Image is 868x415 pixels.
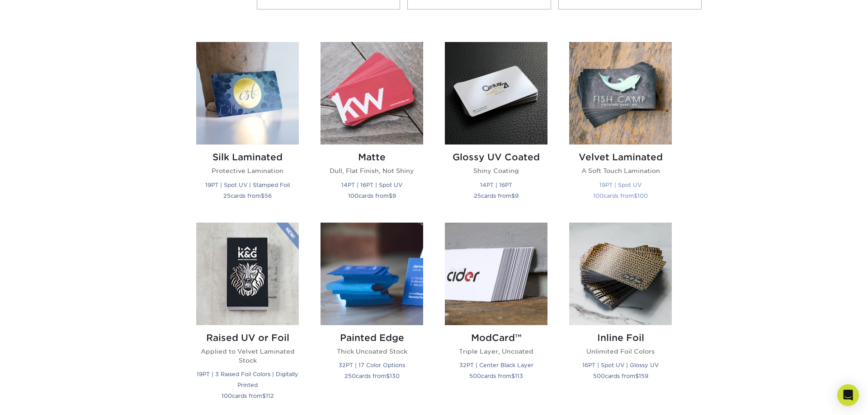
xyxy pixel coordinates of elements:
[196,42,299,211] a: Silk Laminated Business Cards Silk Laminated Protective Lamination 19PT | Spot UV | Stamped Foil ...
[445,166,547,175] p: Shiny Coating
[593,192,604,199] span: 100
[569,223,672,412] a: Inline Foil Business Cards Inline Foil Unlimited Foil Colors 16PT | Spot UV | Glossy UV 500cards ...
[321,42,423,145] img: Matte Business Cards
[469,373,481,379] span: 500
[445,42,547,145] img: Glossy UV Coated Business Cards
[321,223,423,412] a: Painted Edge Business Cards Painted Edge Thick Uncoated Stock 32PT | 17 Color Options 250cards fr...
[445,42,547,211] a: Glossy UV Coated Business Cards Glossy UV Coated Shiny Coating 14PT | 16PT 25cards from$9
[599,182,642,188] small: 19PT | Spot UV
[196,332,299,343] h2: Raised UV or Foil
[196,166,299,175] p: Protective Lamination
[837,384,859,406] div: Open Intercom Messenger
[264,192,272,199] span: 56
[321,332,423,343] h2: Painted Edge
[196,347,299,365] p: Applied to Velvet Laminated Stock
[474,192,519,199] small: cards from
[196,42,299,145] img: Silk Laminated Business Cards
[344,373,400,379] small: cards from
[222,392,232,399] span: 100
[262,392,266,399] span: $
[569,347,672,356] p: Unlimited Foil Colors
[639,373,648,379] span: 159
[569,152,672,163] h2: Velvet Laminated
[511,373,515,379] span: $
[321,42,423,211] a: Matte Business Cards Matte Dull, Flat Finish, Not Shiny 14PT | 16PT | Spot UV 100cards from$9
[511,192,515,199] span: $
[569,332,672,343] h2: Inline Foil
[635,373,639,379] span: $
[389,192,392,199] span: $
[266,392,274,399] span: 112
[445,332,547,343] h2: ModCard™
[569,223,672,325] img: Inline Foil Business Cards
[637,192,648,199] span: 100
[321,166,423,175] p: Dull, Flat Finish, Not Shiny
[386,373,390,379] span: $
[276,223,299,250] img: New Product
[582,362,659,368] small: 16PT | Spot UV | Glossy UV
[593,373,605,379] span: 500
[196,223,299,325] img: Raised UV or Foil Business Cards
[515,373,523,379] span: 113
[344,373,356,379] span: 250
[634,192,637,199] span: $
[480,182,512,188] small: 14PT | 16PT
[445,347,547,356] p: Triple Layer, Uncoated
[321,152,423,163] h2: Matte
[515,192,519,199] span: 9
[321,223,423,325] img: Painted Edge Business Cards
[348,192,359,199] span: 100
[459,362,533,368] small: 32PT | Center Black Layer
[569,42,672,145] img: Velvet Laminated Business Cards
[197,371,298,388] small: 19PT | 3 Raised Foil Colors | Digitally Printed
[339,362,405,368] small: 32PT | 17 Color Options
[321,347,423,356] p: Thick Uncoated Stock
[341,182,402,188] small: 14PT | 16PT | Spot UV
[196,223,299,412] a: Raised UV or Foil Business Cards Raised UV or Foil Applied to Velvet Laminated Stock 19PT | 3 Rai...
[445,152,547,163] h2: Glossy UV Coated
[261,192,264,199] span: $
[445,223,547,412] a: ModCard™ Business Cards ModCard™ Triple Layer, Uncoated 32PT | Center Black Layer 500cards from$113
[222,392,274,399] small: cards from
[348,192,396,199] small: cards from
[390,373,400,379] span: 130
[196,152,299,163] h2: Silk Laminated
[469,373,523,379] small: cards from
[474,192,481,199] span: 25
[205,182,290,188] small: 19PT | Spot UV | Stamped Foil
[569,42,672,211] a: Velvet Laminated Business Cards Velvet Laminated A Soft Touch Lamination 19PT | Spot UV 100cards ...
[569,166,672,175] p: A Soft Touch Lamination
[445,223,547,325] img: ModCard™ Business Cards
[593,192,648,199] small: cards from
[392,192,396,199] span: 9
[593,373,648,379] small: cards from
[223,192,231,199] span: 25
[223,192,272,199] small: cards from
